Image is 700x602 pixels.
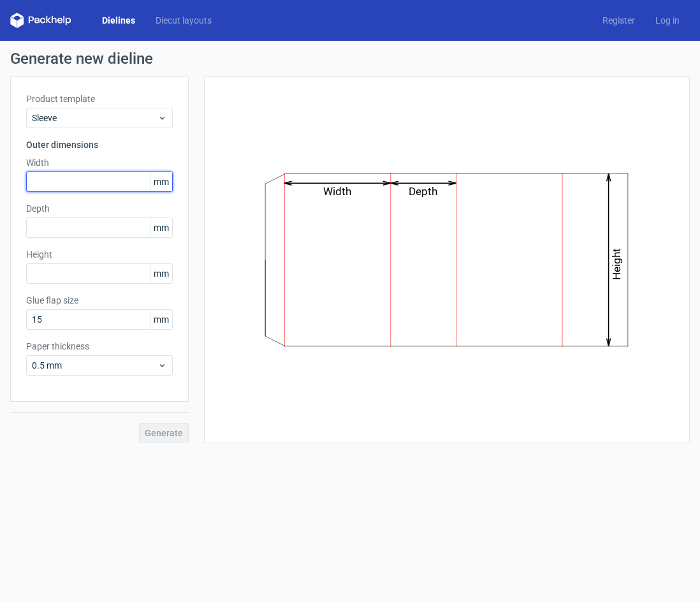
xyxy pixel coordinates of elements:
[150,264,172,283] span: mm
[26,156,173,169] label: Width
[145,14,222,27] a: Diecut layouts
[409,185,438,198] text: Depth
[645,14,690,27] a: Log in
[324,185,352,198] text: Width
[26,92,173,105] label: Product template
[10,51,690,66] h1: Generate new dieline
[32,112,157,124] span: Sleeve
[26,138,173,151] h3: Outer dimensions
[92,14,145,27] a: Dielines
[26,294,173,307] label: Glue flap size
[150,172,172,191] span: mm
[611,248,623,280] text: Height
[592,14,645,27] a: Register
[26,248,173,261] label: Height
[32,359,157,372] span: 0.5 mm
[150,310,172,329] span: mm
[26,340,173,353] label: Paper thickness
[26,202,173,215] label: Depth
[150,218,172,237] span: mm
